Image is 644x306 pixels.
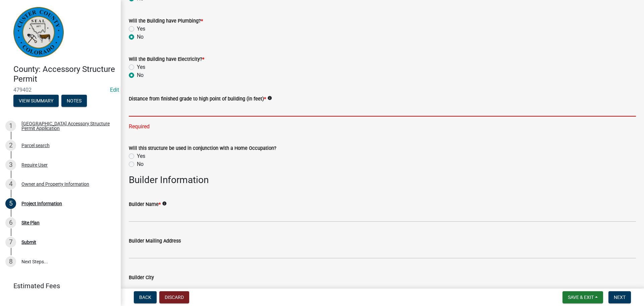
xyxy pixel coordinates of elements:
wm-modal-confirm: Summary [13,98,59,104]
button: Back [134,291,157,303]
button: Notes [61,95,87,107]
div: 1 [5,121,16,131]
wm-modal-confirm: Edit Application Number [110,87,119,93]
label: Yes [137,63,145,71]
div: Parcel search [21,143,50,148]
div: 3 [5,160,16,170]
img: Custer County, Colorado [13,7,64,57]
span: 479402 [13,87,107,93]
wm-modal-confirm: Notes [61,98,87,104]
label: Will the Building have Electricity? [129,57,204,62]
div: Owner and Property Information [21,182,89,186]
label: Builder Mailing Address [129,239,181,244]
label: Builder Name [129,202,161,207]
span: Next [614,295,626,300]
div: 8 [5,256,16,267]
a: Edit [110,87,119,93]
span: Back [139,295,151,300]
label: No [137,71,144,79]
i: info [267,96,272,100]
div: 6 [5,217,16,228]
button: Discard [159,291,189,303]
div: 7 [5,237,16,248]
div: Project Information [21,201,62,206]
div: Site Plan [21,220,40,225]
div: Required [129,123,636,131]
h3: Builder Information [129,174,636,186]
h4: County: Accessory Structure Permit [13,64,115,84]
label: Yes [137,152,145,160]
div: 4 [5,179,16,189]
div: 5 [5,198,16,209]
label: No [137,33,144,41]
label: Will the Building have Plumbing? [129,19,203,24]
div: Require User [21,163,48,167]
a: Estimated Fees [5,279,110,293]
label: Builder City [129,275,154,280]
i: info [162,201,167,206]
button: Next [608,291,631,303]
div: Submit [21,240,36,245]
label: Yes [137,25,145,33]
button: Save & Exit [562,291,603,303]
label: Distance from finished grade to high point of building (in feet) [129,97,266,101]
button: View Summary [13,95,59,107]
label: Will this structure be used in conjunction with a Home Occupation? [129,146,276,151]
div: [GEOGRAPHIC_DATA] Accessory Structure Permit Application [21,121,110,131]
div: 2 [5,140,16,151]
span: Save & Exit [568,295,594,300]
label: No [137,160,144,168]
